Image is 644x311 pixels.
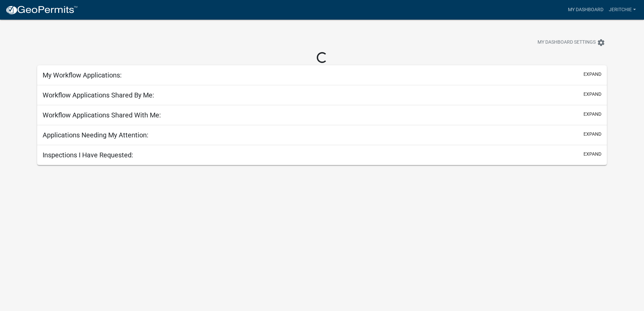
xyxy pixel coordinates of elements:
[583,91,601,98] button: expand
[597,39,605,47] i: settings
[43,131,148,139] h5: Applications Needing My Attention:
[43,91,154,99] h5: Workflow Applications Shared By Me:
[583,131,601,138] button: expand
[583,151,601,158] button: expand
[43,151,133,159] h5: Inspections I Have Requested:
[538,39,596,47] span: My Dashboard Settings
[43,111,161,119] h5: Workflow Applications Shared With Me:
[565,3,606,16] a: My Dashboard
[606,3,639,16] a: jeritchie
[43,71,122,79] h5: My Workflow Applications:
[583,71,601,78] button: expand
[583,111,601,118] button: expand
[532,36,611,49] button: My Dashboard Settingssettings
